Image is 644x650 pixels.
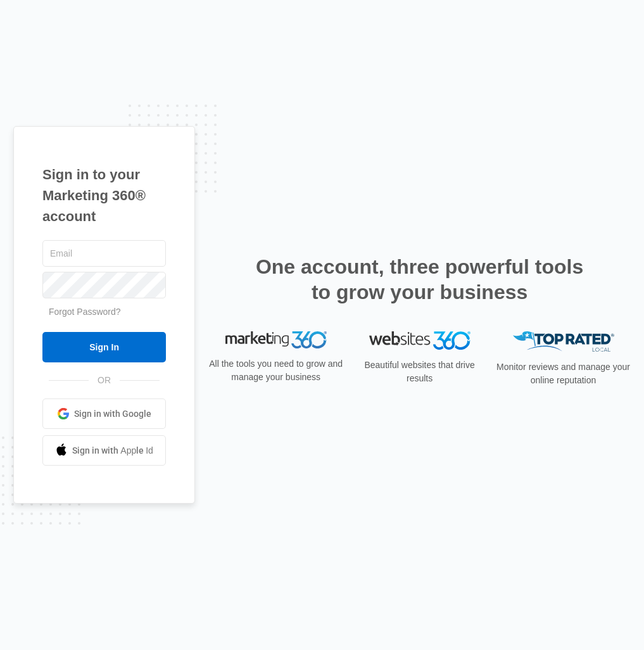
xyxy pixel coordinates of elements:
p: Monitor reviews and manage your online reputation [496,360,631,387]
h2: One account, three powerful tools to grow your business [252,254,588,305]
span: OR [89,374,120,387]
a: Forgot Password? [49,307,121,317]
h1: Sign in to your Marketing 360® account [42,164,166,227]
p: All the tools you need to grow and manage your business [208,357,343,384]
img: Marketing 360 [225,331,327,349]
img: Top Rated Local [513,331,614,352]
p: Beautiful websites that drive results [352,359,487,385]
img: Websites 360 [369,331,470,350]
a: Sign in with Apple Id [42,435,166,466]
span: Sign in with Google [74,407,151,421]
span: Sign in with Apple Id [72,444,153,457]
input: Email [42,240,166,267]
input: Sign In [42,332,166,362]
a: Sign in with Google [42,398,166,429]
